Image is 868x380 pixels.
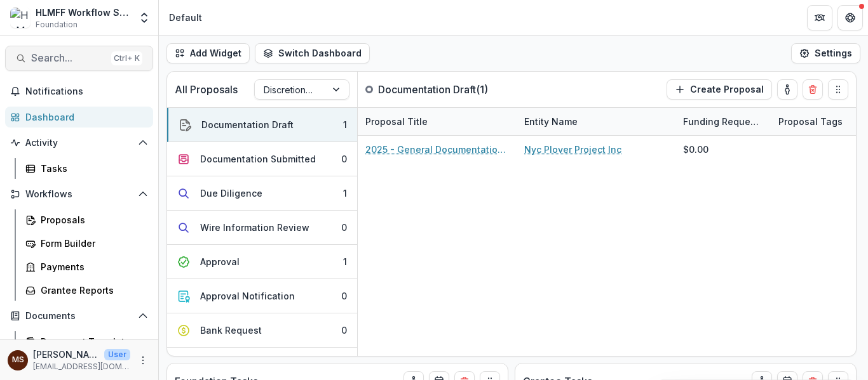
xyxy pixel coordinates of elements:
a: Grantee Reports [20,280,153,301]
a: Form Builder [20,233,153,254]
div: Funding Requested [675,108,771,135]
button: Bank Request0 [167,313,357,348]
div: HLMFF Workflow Sandbox [36,6,130,19]
span: Activity [25,138,133,148]
button: Open entity switcher [135,5,153,30]
div: Proposal Tags [771,115,850,128]
button: Notifications [5,81,153,102]
div: Dashboard [25,110,143,124]
div: Proposal Title [358,115,435,128]
a: Payments [20,256,153,277]
button: Documentation Draft1 [167,108,357,142]
button: Partners [807,5,832,30]
span: Search... [31,52,106,64]
a: Document Templates [20,331,153,352]
img: HLMFF Workflow Sandbox [10,8,31,28]
div: Form Builder [41,237,143,250]
div: Wire Information Review [200,221,309,234]
p: Documentation Draft ( 1 ) [378,82,488,97]
span: Foundation [36,19,78,30]
button: Open Documents [5,306,153,326]
button: Settings [791,43,860,63]
button: Due Diligence1 [167,176,357,211]
div: Proposals [41,213,143,226]
a: Tasks [20,158,153,179]
div: Payments [41,260,143,273]
button: Wire Information Review0 [167,211,357,245]
div: Proposal Title [358,108,517,135]
div: Tasks [41,162,143,175]
button: Open Workflows [5,184,153,204]
span: Notifications [25,86,148,97]
button: Open Activity [5,133,153,153]
div: Approval [200,255,240,268]
div: Document Templates [41,335,143,348]
a: 2025 - General Documentation Requirement [365,143,509,156]
div: Default [169,11,202,24]
a: Dashboard [5,107,153,128]
span: Workflows [25,189,133,200]
button: Get Help [837,5,863,30]
a: Nyc Plover Project Inc [524,143,621,156]
button: Search... [5,46,153,71]
nav: breadcrumb [164,8,207,27]
div: Due Diligence [200,187,262,200]
div: Grantee Reports [41,284,143,297]
button: Create Proposal [667,79,772,100]
button: Approval1 [167,245,357,279]
div: Documentation Draft [201,118,294,131]
button: Drag [828,79,848,100]
div: Entity Name [517,108,675,135]
div: Approval Notification [200,289,295,303]
button: More [135,353,151,368]
button: Add Widget [166,43,250,63]
p: [EMAIL_ADDRESS][DOMAIN_NAME] [33,361,130,372]
div: 0 [341,152,347,166]
div: $0.00 [683,143,709,156]
button: Approval Notification0 [167,279,357,313]
div: 1 [343,118,347,131]
div: Ctrl + K [111,51,142,65]
button: Switch Dashboard [255,43,370,63]
div: Entity Name [517,115,585,128]
p: All Proposals [175,82,238,97]
button: Delete card [803,79,823,100]
button: toggle-assigned-to-me [777,79,797,100]
div: 1 [343,187,347,200]
a: Proposals [20,209,153,230]
div: Funding Requested [675,115,771,128]
div: 1 [343,255,347,268]
p: [PERSON_NAME] [33,348,99,361]
div: 0 [341,289,347,303]
div: Bank Request [200,324,262,337]
div: Documentation Submitted [200,152,316,166]
div: 0 [341,324,347,337]
p: User [104,349,130,360]
button: Documentation Submitted0 [167,142,357,176]
span: Documents [25,311,133,322]
div: 0 [341,221,347,234]
div: Maya Scott [12,356,24,364]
